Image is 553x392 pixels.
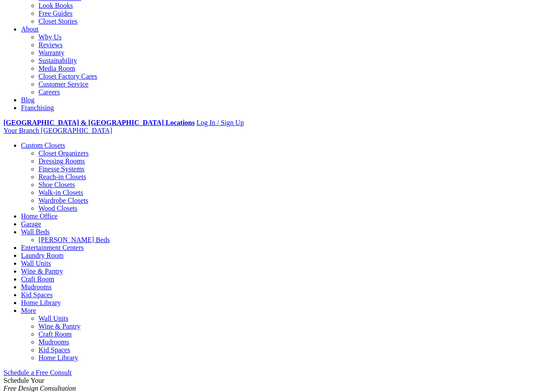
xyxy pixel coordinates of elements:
[3,377,76,392] span: Schedule Your
[38,80,88,88] a: Customer Service
[21,228,50,236] a: Wall Beds
[38,73,97,80] a: Closet Factory Cares
[21,291,52,298] a: Kid Spaces
[38,236,110,243] a: [PERSON_NAME] Beds
[38,354,78,361] a: Home Library
[38,338,69,346] a: Mudrooms
[38,149,89,157] a: Closet Organizers
[21,267,63,275] a: Wine & Pantry
[41,127,112,134] span: [GEOGRAPHIC_DATA]
[3,385,76,392] em: Free Design Consultation
[38,346,70,354] a: Kid Spaces
[21,104,54,111] a: Franchising
[21,307,36,314] a: More menu text will display only on big screen
[21,96,35,104] a: Blog
[3,127,39,134] span: Your Branch
[3,127,112,134] a: Your Branch [GEOGRAPHIC_DATA]
[38,165,84,173] a: Finesse Systems
[21,220,41,228] a: Garage
[38,2,73,9] a: Look Books
[21,299,61,306] a: Home Library
[38,330,72,338] a: Craft Room
[38,88,60,96] a: Careers
[196,119,243,126] a: Log In / Sign Up
[38,49,64,56] a: Warranty
[38,17,77,25] a: Closet Stories
[38,65,75,72] a: Media Room
[38,189,83,196] a: Walk-in Closets
[38,315,68,322] a: Wall Units
[38,41,63,49] a: Reviews
[3,119,195,126] a: [GEOGRAPHIC_DATA] & [GEOGRAPHIC_DATA] Locations
[38,205,77,212] a: Wood Closets
[38,181,75,188] a: Shoe Closets
[21,212,58,220] a: Home Office
[38,173,86,180] a: Reach-in Closets
[21,142,65,149] a: Custom Closets
[38,157,85,165] a: Dressing Rooms
[38,197,88,204] a: Wardrobe Closets
[38,57,77,64] a: Sustainability
[21,244,84,251] a: Entertainment Centers
[21,25,38,33] a: About
[21,260,51,267] a: Wall Units
[21,283,52,291] a: Mudrooms
[38,323,80,330] a: Wine & Pantry
[38,33,62,41] a: Why Us
[38,10,73,17] a: Free Guides
[21,275,54,283] a: Craft Room
[21,252,63,259] a: Laundry Room
[3,369,72,376] a: Schedule a Free Consult (opens a dropdown menu)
